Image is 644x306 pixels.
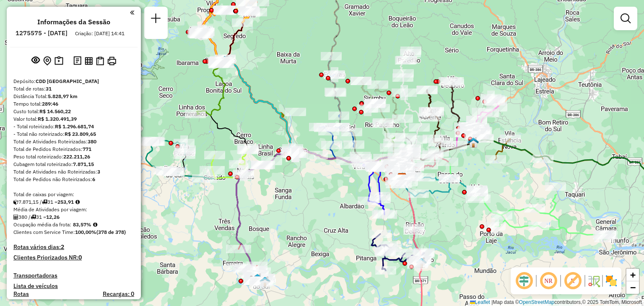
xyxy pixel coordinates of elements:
[13,191,134,198] div: Total de caixas por viagem:
[75,229,96,235] strong: 100,00%
[83,55,94,66] button: Visualizar relatório de Roteirização
[13,138,134,145] div: Total de Atividades Roteirizadas:
[55,123,94,130] strong: R$ 1.296.681,74
[57,199,74,205] strong: 253,91
[78,254,82,261] strong: 0
[252,273,263,284] img: UDC Cachueira do Sul - ZUMPY
[88,138,96,145] strong: 380
[36,78,99,84] strong: CDD [GEOGRAPHIC_DATA]
[93,222,97,227] em: Média calculada utilizando a maior ocupação (%Peso ou %Cubagem) de cada rota da sessão. Rotas cro...
[397,171,408,182] img: Santa Cruz FAD
[38,116,77,122] strong: R$ 1.320.491,39
[514,271,534,291] span: Ocultar deslocamento
[630,270,636,280] span: +
[13,115,134,123] div: Valor total:
[63,153,90,160] strong: 222.211,26
[468,299,644,306] div: Map data © contributors,© 2025 TomTom, Microsoft
[13,161,134,168] div: Cubagem total roteirizado:
[130,8,134,17] a: Clique aqui para minimizar o painel
[92,176,95,182] strong: 6
[13,244,134,251] h4: Rotas vários dias:
[48,93,78,99] strong: 5.828,97 km
[626,269,639,281] a: Zoom in
[13,108,134,115] div: Custo total:
[13,254,134,261] h4: Clientes Priorizados NR:
[42,200,47,205] i: Total de rotas
[617,10,634,27] a: Exibir filtros
[219,55,230,66] img: Sobradinho
[72,54,83,67] button: Logs desbloquear sessão
[42,54,53,67] button: Centralizar mapa no depósito ou ponto de apoio
[468,137,479,148] img: Venâncio Aires
[13,290,29,298] a: Rotas
[83,146,91,152] strong: 771
[13,123,134,130] div: - Total roteirizado:
[397,173,408,184] img: CDD Santa Cruz do Sul
[563,271,583,291] span: Exibir rótulo
[75,200,80,205] i: Meta Caixas/viagem: 227,95 Diferença: 25,96
[13,93,134,100] div: Distância Total:
[587,274,600,288] img: Fluxo de ruas
[30,54,42,67] button: Exibir sessão original
[13,213,134,221] div: 380 / 31 =
[13,100,134,108] div: Tempo total:
[96,229,126,235] strong: (378 de 378)
[97,169,100,175] strong: 3
[285,108,306,116] div: Atividade não roteirizada - ALCIDO DROST - ME
[13,229,75,235] span: Clientes com Service Time:
[148,10,164,29] a: Nova sessão e pesquisa
[13,198,134,206] div: 7.871,15 / 31 =
[65,131,96,137] strong: R$ 23.809,65
[13,200,18,205] i: Cubagem total roteirizado
[106,55,118,67] button: Imprimir Rotas
[605,274,618,288] img: Exibir/Ocultar setores
[46,86,52,92] strong: 31
[13,215,18,220] i: Total de Atividades
[13,145,134,153] div: Total de Pedidos Roteirizados:
[13,206,134,213] div: Média de Atividades por viagem:
[94,55,106,67] button: Visualizar Romaneio
[13,272,134,279] h4: Transportadoras
[13,168,134,176] div: Total de Atividades não Roteirizadas:
[13,176,134,183] div: Total de Pedidos não Roteirizados:
[491,299,493,305] span: |
[630,282,636,293] span: −
[39,108,71,114] strong: R$ 14.560,22
[470,299,490,305] a: Leaflet
[260,276,270,287] img: FAD Santa Cruz do Sul- Cachoeira
[13,130,134,138] div: - Total não roteirizado:
[13,85,134,93] div: Total de rotas:
[46,214,60,220] strong: 12,26
[13,153,134,161] div: Peso total roteirizado:
[538,271,558,291] span: Ocultar NR
[31,215,36,220] i: Total de rotas
[103,290,134,298] h4: Recargas: 0
[626,281,639,294] a: Zoom out
[16,29,68,37] h6: 1275575 - [DATE]
[53,54,65,67] button: Painel de Sugestão
[519,299,555,305] a: OpenStreetMap
[13,221,71,228] span: Ocupação média da frota:
[37,18,110,26] h4: Informações da Sessão
[72,30,128,37] div: Criação: [DATE] 14:41
[73,221,91,228] strong: 83,57%
[13,283,134,290] h4: Lista de veículos
[73,161,94,167] strong: 7.871,15
[61,243,64,251] strong: 2
[42,101,58,107] strong: 289:46
[13,78,134,85] div: Depósito:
